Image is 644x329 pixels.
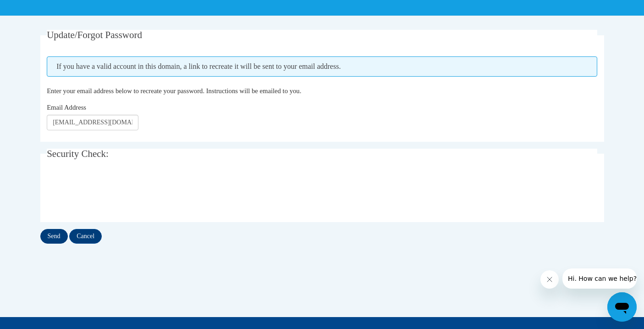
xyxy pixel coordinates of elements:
[47,29,142,40] span: Update/Forgot Password
[40,229,68,244] input: Send
[47,56,597,77] span: If you have a valid account in this domain, a link to recreate it will be sent to your email addr...
[47,115,138,130] input: Email
[47,104,86,111] span: Email Address
[69,229,102,244] input: Cancel
[47,87,301,95] span: Enter your email address below to recreate your password. Instructions will be emailed to you.
[47,148,109,159] span: Security Check:
[540,270,559,289] iframe: Close message
[607,292,637,322] iframe: Button to launch messaging window
[47,175,186,211] iframe: reCAPTCHA
[562,268,637,289] iframe: Message from company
